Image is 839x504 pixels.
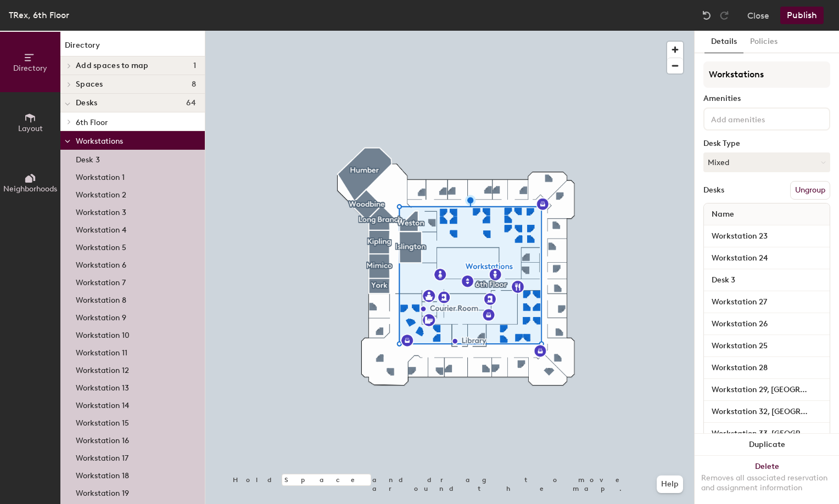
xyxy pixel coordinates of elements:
[76,257,126,270] p: Workstation 6
[76,205,126,217] p: Workstation 3
[706,229,827,244] input: Unnamed desk
[706,251,827,266] input: Unnamed desk
[657,475,683,493] button: Help
[76,275,126,287] p: Workstation 7
[704,31,743,53] button: Details
[703,139,830,148] div: Desk Type
[76,222,126,235] p: Workstation 4
[701,473,832,493] div: Removes all associated reservation and assignment information
[706,338,827,354] input: Unnamed desk
[76,450,128,463] p: Workstation 17
[3,184,57,194] span: Neighborhoods
[76,187,126,200] p: Workstation 2
[76,61,149,70] span: Add spaces to map
[76,80,103,89] span: Spaces
[13,64,47,73] span: Directory
[743,31,784,53] button: Policies
[790,181,830,200] button: Ungroup
[76,433,129,445] p: Workstation 16
[76,468,129,480] p: Workstation 18
[701,10,712,21] img: Undo
[706,404,827,420] input: Unnamed desk
[76,152,100,165] p: Desk 3
[193,61,196,70] span: 1
[703,94,830,103] div: Amenities
[76,345,127,358] p: Workstation 11
[76,99,97,107] span: Desks
[706,295,827,310] input: Unnamed desk
[76,363,129,375] p: Workstation 12
[9,8,69,22] div: TRex, 6th Floor
[747,7,769,24] button: Close
[60,39,205,56] h1: Directory
[76,398,129,410] p: Workstation 14
[695,456,839,504] button: DeleteRemoves all associated reservation and assignment information
[18,124,43,133] span: Layout
[703,186,724,195] div: Desks
[76,415,129,428] p: Workstation 15
[76,380,129,393] p: Workstation 13
[706,360,827,376] input: Unnamed desk
[706,316,827,332] input: Unnamed desk
[709,112,808,125] input: Add amenities
[695,434,839,456] button: Duplicate
[706,273,827,288] input: Unnamed desk
[780,7,824,24] button: Publish
[76,310,126,322] p: Workstation 9
[76,118,108,127] span: 6th Floor
[76,169,125,182] p: Workstation 1
[703,152,830,172] button: Mixed
[719,10,730,21] img: Redo
[76,327,130,340] p: Workstation 10
[706,426,827,441] input: Unnamed desk
[76,240,126,252] p: Workstation 5
[192,80,196,89] span: 8
[706,205,740,224] span: Name
[76,137,123,146] span: Workstations
[76,292,126,305] p: Workstation 8
[186,99,196,107] span: 64
[76,485,129,498] p: Workstation 19
[706,382,827,398] input: Unnamed desk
